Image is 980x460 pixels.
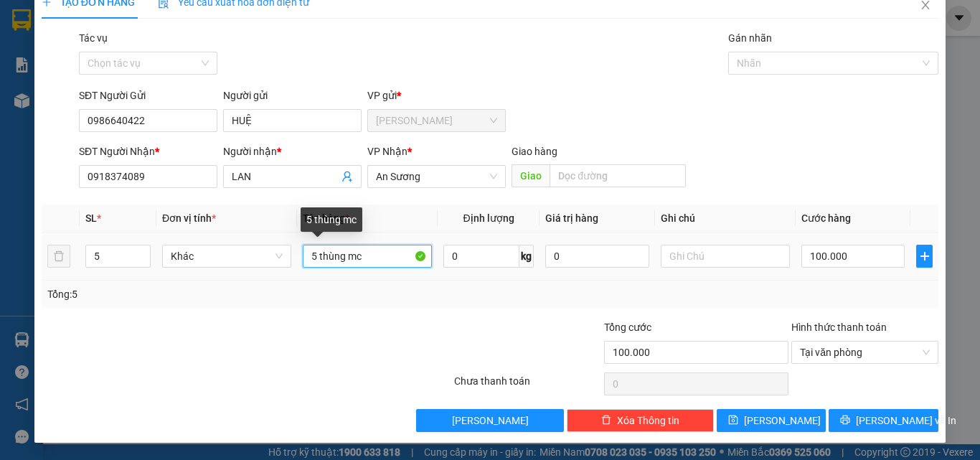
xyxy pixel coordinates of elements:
[545,245,649,268] input: 0
[47,245,70,268] button: delete
[223,144,362,159] div: Người nhận
[545,212,598,224] span: Giá trị hàng
[550,164,686,187] input: Dọc đường
[303,245,432,268] input: VD: Bàn, Ghế
[567,409,714,432] button: deleteXóa Thông tin
[512,164,550,187] span: Giao
[717,409,826,432] button: save[PERSON_NAME]
[453,373,603,398] div: Chưa thanh toán
[661,245,790,268] input: Ghi Chú
[800,342,930,363] span: Tại văn phòng
[840,415,850,426] span: printer
[85,212,97,224] span: SL
[171,245,283,267] span: Khác
[452,413,529,428] span: [PERSON_NAME]
[341,171,353,182] span: user-add
[744,413,821,428] span: [PERSON_NAME]
[617,413,679,428] span: Xóa Thông tin
[376,110,497,131] span: Mỹ Hương
[162,212,216,224] span: Đơn vị tính
[416,409,563,432] button: [PERSON_NAME]
[601,415,611,426] span: delete
[655,205,796,233] th: Ghi chú
[829,409,938,432] button: printer[PERSON_NAME] và In
[604,321,651,333] span: Tổng cước
[79,88,217,103] div: SĐT Người Gửi
[856,413,956,428] span: [PERSON_NAME] và In
[47,286,380,302] div: Tổng: 5
[916,245,933,268] button: plus
[367,146,407,157] span: VP Nhận
[728,32,772,44] label: Gán nhãn
[512,146,557,157] span: Giao hàng
[728,415,738,426] span: save
[791,321,887,333] label: Hình thức thanh toán
[79,32,108,44] label: Tác vụ
[367,88,506,103] div: VP gửi
[519,245,534,268] span: kg
[376,166,497,187] span: An Sương
[79,144,217,159] div: SĐT Người Nhận
[917,250,932,262] span: plus
[301,207,362,232] div: 5 thùng mc
[801,212,851,224] span: Cước hàng
[463,212,514,224] span: Định lượng
[223,88,362,103] div: Người gửi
